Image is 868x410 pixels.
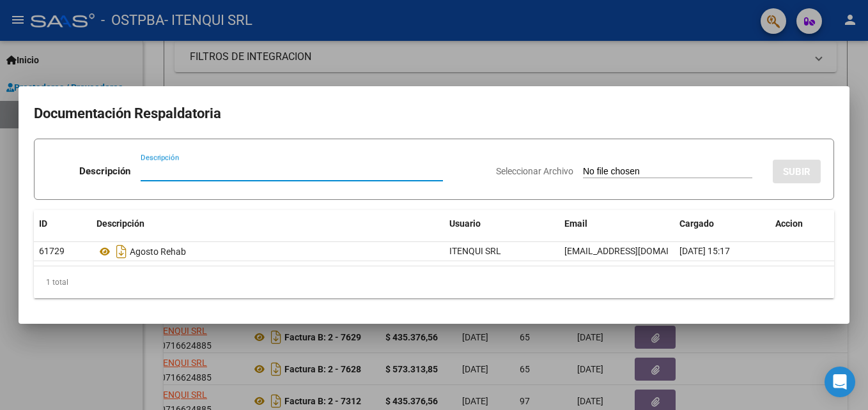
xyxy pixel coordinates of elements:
[39,246,65,256] span: 61729
[34,210,91,238] datatable-header-cell: ID
[770,210,834,238] datatable-header-cell: Accion
[783,166,810,178] span: SUBIR
[97,241,439,262] div: Agosto Rehab
[825,367,855,397] div: Open Intercom Messenger
[79,164,130,179] p: Descripción
[775,218,803,229] span: Accion
[773,160,821,183] button: SUBIR
[679,218,714,229] span: Cargado
[679,246,730,256] span: [DATE] 15:17
[91,210,444,238] datatable-header-cell: Descripción
[34,102,834,126] h2: Documentación Respaldatoria
[449,246,501,256] span: ITENQUI SRL
[97,218,144,229] span: Descripción
[674,210,770,238] datatable-header-cell: Cargado
[564,218,587,229] span: Email
[113,241,130,262] i: Descargar documento
[34,266,834,298] div: 1 total
[559,210,674,238] datatable-header-cell: Email
[564,246,706,256] span: [EMAIL_ADDRESS][DOMAIN_NAME]
[444,210,559,238] datatable-header-cell: Usuario
[449,218,481,229] span: Usuario
[496,166,573,176] span: Seleccionar Archivo
[39,218,47,229] span: ID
